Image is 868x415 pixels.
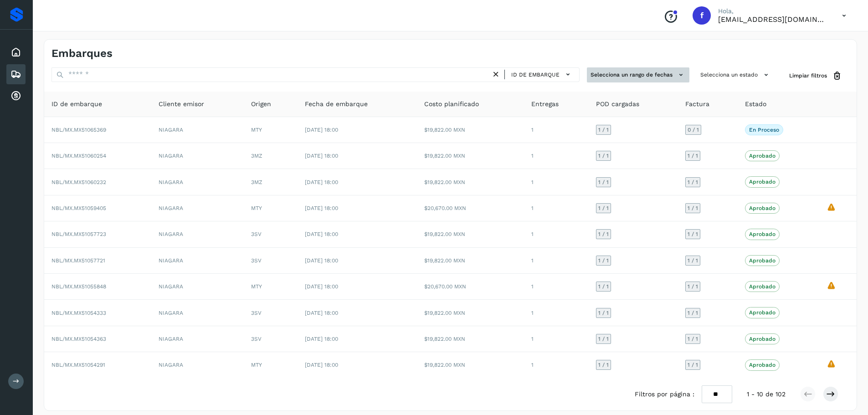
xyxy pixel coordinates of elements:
span: NBL/MX.MX51054333 [51,310,106,316]
span: Entregas [531,99,559,109]
span: NBL/MX.MX51057723 [51,231,106,237]
td: $19,822.00 MXN [417,300,524,326]
span: 0 / 1 [688,127,699,133]
span: 1 / 1 [598,179,609,185]
span: ID de embarque [511,71,560,79]
td: 1 [524,352,589,378]
span: Filtros por página : [635,389,694,399]
span: Estado [745,99,766,109]
td: $19,822.00 MXN [417,248,524,274]
td: NIAGARA [151,195,244,221]
td: 3MZ [244,169,297,195]
td: NIAGARA [151,117,244,143]
span: [DATE] 18:00 [305,257,338,264]
td: 3SV [244,300,297,326]
td: MTY [244,274,297,300]
span: 1 / 1 [598,362,609,368]
span: Fecha de embarque [305,99,368,109]
td: NIAGARA [151,352,244,378]
td: 3MZ [244,143,297,169]
td: MTY [244,195,297,221]
td: $19,822.00 MXN [417,326,524,352]
span: 1 / 1 [598,284,609,289]
span: 1 / 1 [688,153,698,159]
button: Limpiar filtros [782,67,849,84]
p: Aprobado [749,205,776,211]
button: ID de embarque [508,68,575,81]
button: Selecciona un rango de fechas [587,67,689,82]
span: 1 / 1 [688,362,698,368]
span: 1 / 1 [598,153,609,159]
span: Factura [685,99,709,109]
td: $19,822.00 MXN [417,352,524,378]
span: 1 / 1 [598,127,609,133]
span: Cliente emisor [159,99,204,109]
td: 3SV [244,326,297,352]
td: 1 [524,248,589,274]
div: Embarques [6,64,26,84]
td: 1 [524,300,589,326]
span: 1 / 1 [598,231,609,237]
p: Aprobado [749,231,776,237]
span: NBL/MX.MX51055848 [51,283,106,290]
span: NBL/MX.MX51059405 [51,205,106,211]
span: [DATE] 18:00 [305,310,338,316]
div: Inicio [6,42,26,62]
p: Aprobado [749,283,776,290]
p: Hola, [718,7,827,15]
span: 1 / 1 [688,231,698,237]
span: [DATE] 18:00 [305,179,338,185]
p: En proceso [749,127,779,133]
td: $20,670.00 MXN [417,274,524,300]
span: 1 / 1 [598,310,609,316]
td: NIAGARA [151,274,244,300]
td: 1 [524,169,589,195]
td: NIAGARA [151,169,244,195]
p: Aprobado [749,336,776,342]
p: Aprobado [749,179,776,185]
span: [DATE] 18:00 [305,205,338,211]
td: 3SV [244,221,297,247]
span: [DATE] 18:00 [305,362,338,368]
span: 1 / 1 [688,258,698,263]
td: $19,822.00 MXN [417,169,524,195]
span: 1 / 1 [688,205,698,211]
span: [DATE] 18:00 [305,127,338,133]
span: ID de embarque [51,99,102,109]
td: MTY [244,352,297,378]
td: 1 [524,143,589,169]
span: 1 / 1 [598,205,609,211]
span: POD cargadas [596,99,639,109]
span: 1 / 1 [688,179,698,185]
div: Cuentas por cobrar [6,86,26,106]
span: [DATE] 18:00 [305,231,338,237]
td: $19,822.00 MXN [417,221,524,247]
span: 1 / 1 [688,284,698,289]
p: Aprobado [749,309,776,316]
span: NBL/MX.MX51054291 [51,362,105,368]
span: Limpiar filtros [789,72,827,80]
span: NBL/MX.MX51065369 [51,127,106,133]
td: MTY [244,117,297,143]
span: Costo planificado [424,99,479,109]
td: NIAGARA [151,143,244,169]
td: $20,670.00 MXN [417,195,524,221]
td: 1 [524,195,589,221]
td: NIAGARA [151,326,244,352]
span: 1 - 10 de 102 [747,389,786,399]
p: facturacion@transportesglp.com [718,15,827,24]
td: $19,822.00 MXN [417,143,524,169]
td: 3SV [244,248,297,274]
p: Aprobado [749,257,776,264]
td: NIAGARA [151,221,244,247]
td: 1 [524,326,589,352]
span: NBL/MX.MX51060232 [51,179,106,185]
span: Origen [251,99,271,109]
span: NBL/MX.MX51060254 [51,153,106,159]
p: Aprobado [749,153,776,159]
td: $19,822.00 MXN [417,117,524,143]
span: 1 / 1 [598,258,609,263]
td: 1 [524,117,589,143]
td: 1 [524,221,589,247]
span: 1 / 1 [688,336,698,342]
